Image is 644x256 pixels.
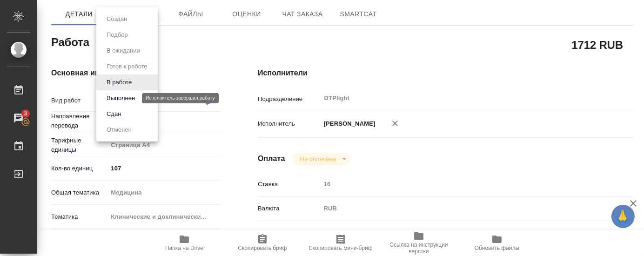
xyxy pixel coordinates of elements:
[104,125,134,135] button: Отменен
[104,46,143,56] button: В ожидании
[104,14,130,24] button: Создан
[104,93,138,103] button: Выполнен
[104,77,134,88] button: В работе
[104,61,150,72] button: Готов к работе
[104,30,131,40] button: Подбор
[104,109,124,119] button: Сдан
